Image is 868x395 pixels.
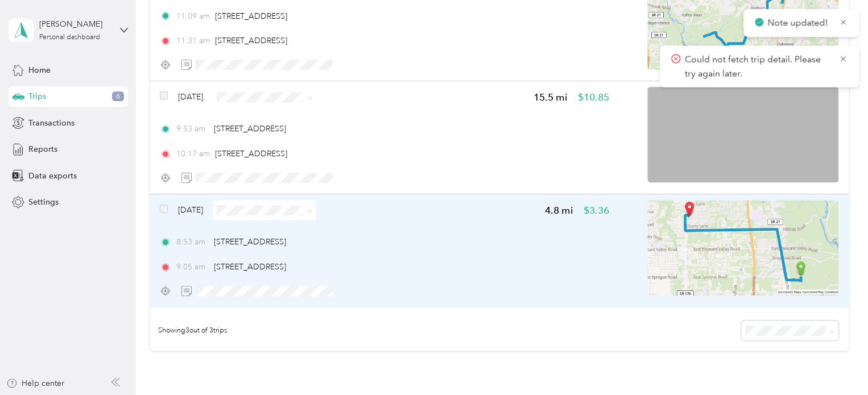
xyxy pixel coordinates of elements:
[647,200,838,296] img: minimap
[28,117,75,129] span: Transactions
[176,236,209,248] span: 8:53 am
[215,36,287,45] span: [STREET_ADDRESS]
[178,91,203,103] span: [DATE]
[214,237,286,247] span: [STREET_ADDRESS]
[28,196,59,208] span: Settings
[767,16,831,30] p: Note updated!
[39,18,110,30] div: [PERSON_NAME]
[647,87,838,182] img: minimap
[578,90,609,105] span: $10.85
[684,53,830,81] p: Could not fetch trip detail. Please try again later.
[214,262,286,272] span: [STREET_ADDRESS]
[176,35,210,47] span: 11:31 am
[584,203,609,218] span: $3.36
[28,64,51,76] span: Home
[215,11,287,21] span: [STREET_ADDRESS]
[28,143,57,155] span: Reports
[545,203,573,218] span: 4.8 mi
[534,90,568,105] span: 15.5 mi
[28,90,46,102] span: Trips
[150,326,227,336] span: Showing 3 out of 3 trips
[178,204,203,216] span: [DATE]
[214,124,286,134] span: [STREET_ADDRESS]
[176,10,210,22] span: 11:09 am
[176,123,209,135] span: 9:53 am
[6,377,64,389] button: Help center
[176,148,210,160] span: 10:17 am
[176,261,209,273] span: 9:05 am
[112,92,124,102] span: 6
[215,149,287,159] span: [STREET_ADDRESS]
[28,170,77,182] span: Data exports
[804,331,868,395] iframe: Everlance-gr Chat Button Frame
[39,34,100,41] div: Personal dashboard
